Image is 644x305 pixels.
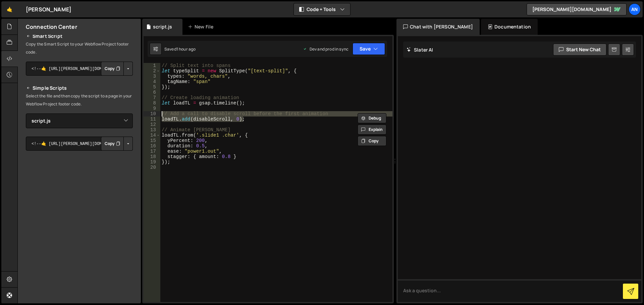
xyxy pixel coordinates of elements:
button: Debug [358,113,386,123]
a: An [629,3,641,15]
div: Dev and prod in sync [303,46,348,52]
div: 18 [144,154,160,159]
div: 10 [144,111,160,117]
button: Save [353,43,385,55]
div: 3 [144,74,160,79]
button: Start new chat [553,44,606,56]
div: 11 [144,117,160,122]
div: 2 [144,68,160,74]
button: Copy [101,62,124,76]
div: 9 [144,106,160,111]
h2: Smart Script [26,32,133,40]
div: 1 [144,63,160,68]
div: 8 [144,100,160,106]
div: 7 [144,95,160,100]
h2: Slater AI [407,47,433,53]
div: Saved [164,46,196,52]
div: 5 [144,84,160,90]
textarea: <!--🤙 [URL][PERSON_NAME][DOMAIN_NAME]> <script>document.addEventListener("DOMContentLoaded", func... [26,137,133,151]
button: Copy [101,137,124,151]
button: Code + Tools [294,3,350,15]
div: 4 [144,79,160,84]
div: 13 [144,127,160,133]
button: Explain [358,125,386,135]
div: script.js [153,23,172,30]
div: 15 [144,138,160,143]
p: Select the file and then copy the script to a page in your Webflow Project footer code. [26,92,133,108]
div: 12 [144,122,160,127]
div: Documentation [481,19,538,35]
button: Copy [358,136,386,146]
div: 1 hour ago [176,46,196,52]
div: 14 [144,133,160,138]
h2: Simple Scripts [26,84,133,92]
div: 19 [144,159,160,165]
p: Copy the Smart Script to your Webflow Project footer code. [26,40,133,56]
textarea: <!--🤙 [URL][PERSON_NAME][DOMAIN_NAME]> <script>document.addEventListener("DOMContentLoaded", func... [26,62,133,76]
div: Chat with [PERSON_NAME] [396,19,480,35]
div: Button group with nested dropdown [101,62,133,76]
div: 17 [144,149,160,154]
div: Button group with nested dropdown [101,137,133,151]
div: New File [188,23,216,30]
div: 6 [144,90,160,95]
iframe: YouTube video player [26,162,133,222]
div: 16 [144,143,160,149]
a: [PERSON_NAME][DOMAIN_NAME] [527,3,627,15]
h2: Connection Center [26,23,77,30]
iframe: YouTube video player [26,226,133,287]
div: 20 [144,165,160,170]
a: 🤙 [1,1,18,17]
div: [PERSON_NAME] [26,5,71,13]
